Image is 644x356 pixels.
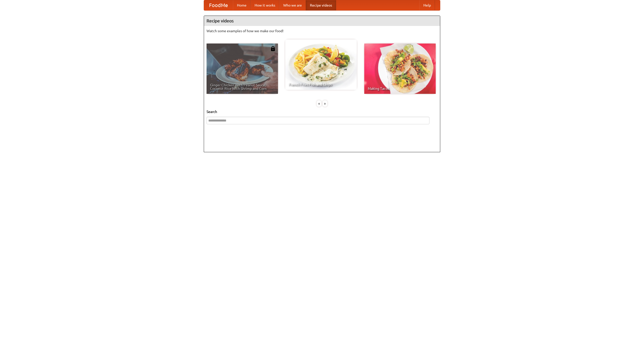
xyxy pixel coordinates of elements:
a: Home [233,0,251,10]
h4: Recipe videos [204,16,440,26]
img: 483408.png [270,46,275,51]
a: Who we are [279,0,306,10]
h5: Search [207,109,437,114]
a: FoodMe [204,0,233,10]
a: How it works [251,0,279,10]
p: Watch some examples of how we make our food! [207,28,437,33]
a: Help [419,0,435,10]
div: « [317,100,321,107]
span: Making Tacos [368,87,432,90]
a: Recipe videos [306,0,336,10]
span: French Fries Fish and Chips [289,83,353,86]
a: French Fries Fish and Chips [285,39,357,90]
a: Making Tacos [364,44,436,94]
div: » [323,100,327,107]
